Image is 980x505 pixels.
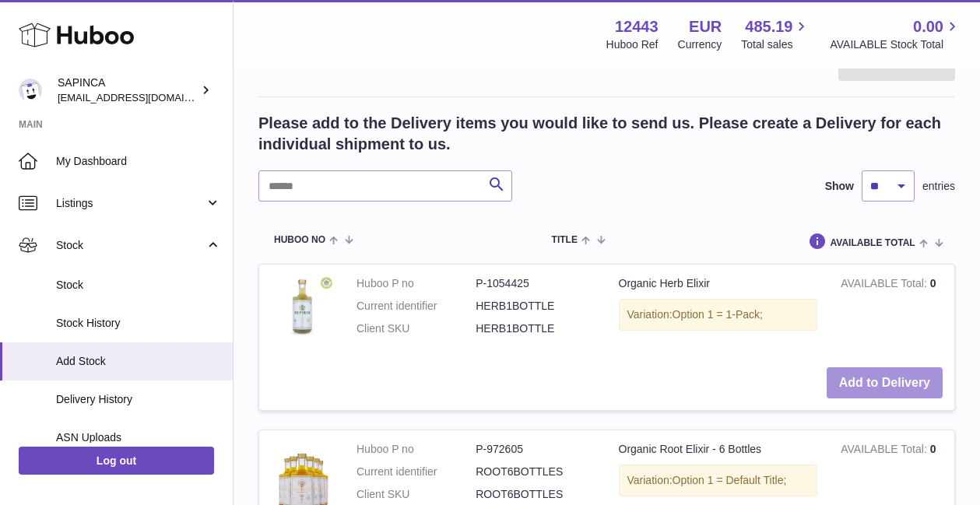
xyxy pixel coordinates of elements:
[476,321,595,336] dd: HERB1BOTTLE
[673,308,763,321] span: Option 1 = 1-Pack;
[741,16,810,52] a: 485.19 Total sales
[357,442,476,457] dt: Huboo P no
[56,278,221,293] span: Stock
[357,321,476,336] dt: Client SKU
[831,238,915,248] span: AVAILABLE Total
[476,487,595,502] dd: ROOT6BOTTLES
[830,16,961,52] a: 0.00 AVAILABLE Stock Total
[56,392,221,407] span: Delivery History
[258,113,955,155] h2: Please add to the Delivery items you would like to send us. Please create a Delivery for each ind...
[56,238,205,253] span: Stock
[19,79,42,102] img: info@sapinca.com
[829,265,954,356] td: 0
[922,179,955,194] span: entries
[271,276,333,338] img: Organic Herb Elixir
[56,316,221,331] span: Stock History
[830,37,961,52] span: AVAILABLE Stock Total
[741,37,810,52] span: Total sales
[19,447,214,475] a: Log out
[56,196,205,211] span: Listings
[827,367,943,399] button: Add to Delivery
[274,235,325,245] span: Huboo no
[615,16,659,37] strong: 12443
[825,179,854,194] label: Show
[678,37,722,52] div: Currency
[56,154,221,169] span: My Dashboard
[607,265,830,356] td: Organic Herb Elixir
[673,474,787,486] span: Option 1 = Default Title;
[841,443,929,459] strong: AVAILABLE Total
[745,16,792,37] span: 485.19
[357,487,476,502] dt: Client SKU
[56,354,221,369] span: Add Stock
[689,16,722,37] strong: EUR
[913,16,943,37] span: 0.00
[56,430,221,445] span: ASN Uploads
[841,277,929,293] strong: AVAILABLE Total
[58,91,229,103] span: [EMAIL_ADDRESS][DOMAIN_NAME]
[476,465,595,479] dd: ROOT6BOTTLES
[476,299,595,314] dd: HERB1BOTTLE
[606,37,659,52] div: Huboo Ref
[58,75,198,105] div: SAPINCA
[357,276,476,291] dt: Huboo P no
[357,465,476,479] dt: Current identifier
[476,442,595,457] dd: P-972605
[552,235,578,245] span: Title
[476,276,595,291] dd: P-1054425
[357,299,476,314] dt: Current identifier
[619,299,818,331] div: Variation:
[619,465,818,496] div: Variation:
